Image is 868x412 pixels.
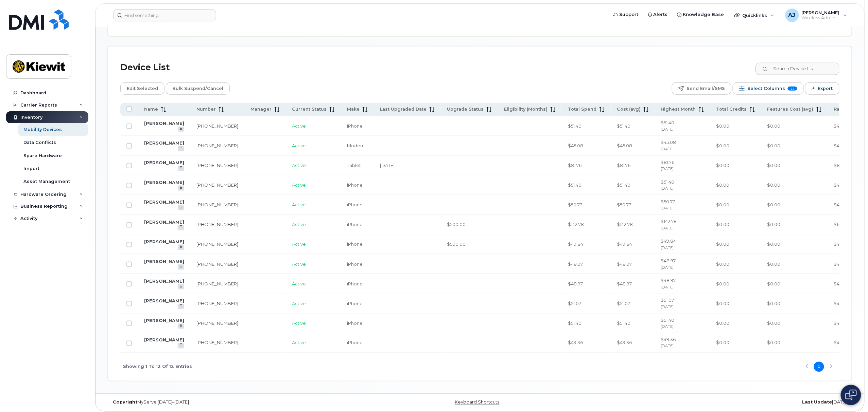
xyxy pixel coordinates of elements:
span: iPhone [347,281,363,286]
a: [PHONE_NUMBER] [196,163,238,168]
span: iPhone [347,123,363,129]
span: Alerts [654,11,668,18]
span: AJ [788,11,796,19]
td: $48.97 [655,274,710,294]
span: Active [292,261,306,267]
a: View Last Bill [178,304,184,309]
small: [DATE] [661,324,674,329]
span: Edit Selected [127,83,158,94]
td: $81.76 [655,156,710,175]
a: Knowledge Base [673,8,729,21]
small: [DATE] [661,304,674,309]
input: Find something... [113,9,216,21]
small: [DATE] [661,285,674,289]
span: Active [292,222,306,227]
span: $0.00 [716,123,730,129]
span: $0.00 [767,241,781,247]
span: $45.00 [834,143,849,148]
a: [PHONE_NUMBER] [196,301,238,306]
span: Active [292,301,306,306]
span: $0.00 [716,301,730,306]
span: $45.08 [617,143,632,148]
small: [DATE] [661,147,674,151]
span: Upgrade Status [447,106,484,112]
span: Export [818,83,833,94]
a: [PHONE_NUMBER] [196,261,238,267]
small: [DATE] [661,265,674,270]
a: View Last Bill [178,343,184,349]
small: [DATE] [661,127,674,132]
span: $40.00 [834,182,850,188]
span: 27 [788,87,797,91]
a: View Last Bill [178,284,184,289]
a: [PERSON_NAME] [144,278,184,284]
span: $48.97 [568,281,583,286]
span: $49.36 [568,340,583,345]
span: Make [347,106,360,112]
a: [PHONE_NUMBER] [196,202,238,207]
a: [PHONE_NUMBER] [196,143,238,148]
span: $40.00 [834,301,850,306]
span: $50.77 [568,202,582,207]
a: [PHONE_NUMBER] [196,222,238,227]
span: $40.00 [834,202,850,207]
span: $500.00 [447,222,466,227]
span: $0.00 [716,261,730,267]
span: $40.00 [834,261,850,267]
span: Showing 1 To 12 Of 12 Entries [123,362,192,372]
span: $0.00 [767,222,781,227]
a: [PHONE_NUMBER] [196,123,238,129]
span: Last Upgraded Date [380,106,427,112]
strong: Copyright [113,400,137,405]
span: $45.08 [568,143,583,148]
span: Select Columns [747,83,785,94]
span: $51.40 [617,182,630,188]
span: iPhone [347,202,363,207]
span: Send Email/SMS [687,83,725,94]
span: $51.40 [568,182,581,188]
span: Active [292,202,306,207]
span: $0.00 [716,222,730,227]
div: [DATE] [604,400,852,405]
span: Active [292,320,306,326]
td: $142.78 [655,215,710,235]
span: Number [196,106,216,112]
span: Name [144,106,158,112]
span: Active [292,340,306,345]
button: Edit Selected [120,82,164,95]
a: View Last Bill [178,146,184,151]
span: iPhone [347,222,363,227]
a: [PERSON_NAME] [144,180,184,185]
span: $51.40 [617,123,630,129]
span: $0.00 [767,261,781,267]
td: $48.97 [655,254,710,274]
span: $0.00 [716,320,730,326]
img: Open chat [845,390,857,400]
div: Device List [120,59,170,76]
span: iPhone [347,340,363,345]
span: Features Cost (avg) [767,106,814,112]
span: Modem [347,143,365,148]
a: [PERSON_NAME] [144,120,184,126]
a: Support [609,8,643,21]
span: $0.00 [716,202,730,207]
small: [DATE] [661,226,674,230]
div: Alec Johnston [781,8,852,22]
span: $142.78 [568,222,584,227]
small: [DATE] [661,245,674,250]
span: $0.00 [716,143,730,148]
span: $0.00 [767,163,781,168]
span: Cost (avg) [617,106,641,112]
a: View Last Bill [178,186,184,191]
span: $40.00 [834,320,850,326]
a: View Last Bill [178,166,184,171]
span: Tablet [347,163,361,168]
a: [PERSON_NAME] [144,140,184,146]
div: Quicklinks [730,8,779,22]
a: [PHONE_NUMBER] [196,340,238,345]
span: iPhone [347,261,363,267]
span: Active [292,163,306,168]
span: Active [292,143,306,148]
span: $48.97 [617,281,632,286]
span: iPhone [347,241,363,247]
